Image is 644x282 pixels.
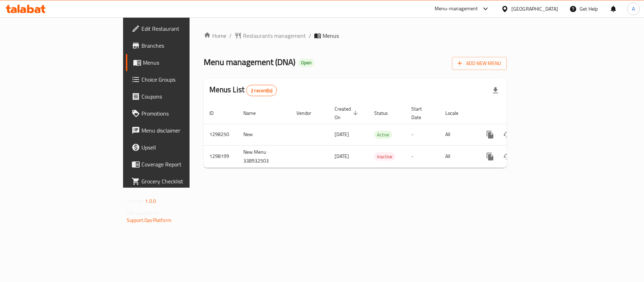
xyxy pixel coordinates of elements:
[243,31,306,40] span: Restaurants management
[499,126,516,143] button: Change Status
[141,160,225,169] span: Coverage Report
[243,109,265,117] span: Name
[482,148,499,165] button: more
[411,105,431,122] span: Start Date
[141,109,225,118] span: Promotions
[141,24,225,33] span: Edit Restaurant
[452,57,507,70] button: Add New Menu
[632,5,635,13] span: A
[445,109,468,117] span: Locale
[127,196,144,206] span: Version:
[323,31,339,40] span: Menus
[126,122,231,139] a: Menu disclaimer
[246,85,277,96] div: Total records count
[335,105,360,122] span: Created On
[511,5,558,13] div: [GEOGRAPHIC_DATA]
[435,5,478,13] div: Menu-management
[246,87,277,94] span: 2 record(s)
[440,145,476,168] td: All
[406,145,440,168] td: -
[476,102,555,124] th: Actions
[406,124,440,145] td: -
[374,153,395,161] span: Inactive
[458,59,501,68] span: Add New Menu
[209,109,223,117] span: ID
[126,37,231,54] a: Branches
[126,54,231,71] a: Menus
[335,152,349,161] span: [DATE]
[238,145,291,168] td: New Menu 338932503
[141,41,225,50] span: Branches
[143,58,225,67] span: Menus
[127,216,172,225] a: Support.OpsPlatform
[298,60,314,66] span: Open
[335,130,349,139] span: [DATE]
[126,20,231,37] a: Edit Restaurant
[204,102,555,168] table: enhanced table
[204,54,295,70] span: Menu management ( DNA )
[141,75,225,84] span: Choice Groups
[296,109,320,117] span: Vendor
[499,148,516,165] button: Change Status
[374,131,392,139] span: Active
[141,143,225,152] span: Upsell
[298,59,314,67] div: Open
[126,173,231,190] a: Grocery Checklist
[309,31,311,40] li: /
[487,82,504,99] div: Export file
[126,156,231,173] a: Coverage Report
[126,105,231,122] a: Promotions
[234,31,306,40] a: Restaurants management
[209,84,277,96] h2: Menus List
[127,208,159,218] span: Get support on:
[440,124,476,145] td: All
[482,126,499,143] button: more
[126,88,231,105] a: Coupons
[374,109,397,117] span: Status
[145,196,156,206] span: 1.0.0
[126,71,231,88] a: Choice Groups
[204,31,507,40] nav: breadcrumb
[141,92,225,101] span: Coupons
[141,126,225,135] span: Menu disclaimer
[141,177,225,186] span: Grocery Checklist
[126,139,231,156] a: Upsell
[238,124,291,145] td: New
